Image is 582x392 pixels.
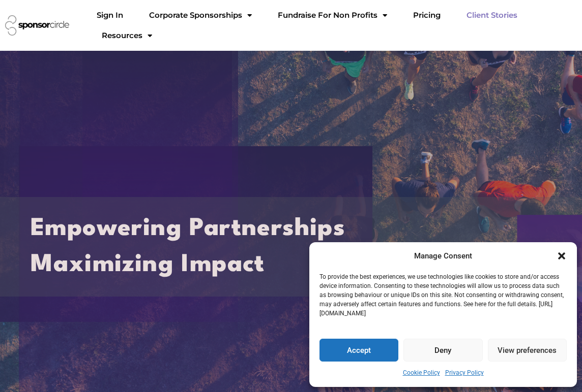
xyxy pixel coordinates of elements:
img: Sponsor Circle logo [5,15,69,36]
a: Corporate SponsorshipsMenu Toggle [141,5,260,25]
a: Pricing [405,5,449,25]
button: View preferences [488,339,567,362]
a: Privacy Policy [445,367,484,379]
button: Accept [319,339,398,362]
a: Cookie Policy [403,367,440,379]
div: Close dialogue [557,251,567,261]
button: Deny [403,339,482,362]
p: To provide the best experiences, we use technologies like cookies to store and/or access device i... [319,272,566,318]
div: Manage Consent [414,250,472,263]
nav: Menu [89,5,581,46]
h2: Empowering Partnerships Maximizing Impact [31,211,551,283]
a: Client Stories [458,5,526,25]
a: Fundraise For Non ProfitsMenu Toggle [270,5,395,25]
a: Resources [94,25,160,46]
a: Sign In [89,5,131,25]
